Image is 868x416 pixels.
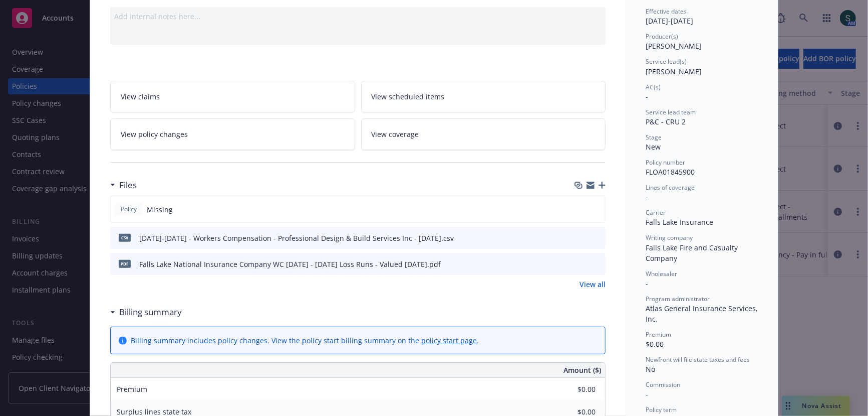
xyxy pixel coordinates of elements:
[646,233,693,242] span: Writing company
[593,233,602,243] button: preview file
[646,389,648,399] span: -
[646,295,710,303] span: Program administrator
[646,41,702,51] span: [PERSON_NAME]
[119,234,131,241] span: csv
[593,259,602,269] button: preview file
[646,92,648,101] span: -
[121,91,160,102] span: View claims
[361,81,606,112] a: View scheduled items
[646,355,750,364] span: Newfront will file state taxes and fees
[646,380,680,389] span: Commission
[646,133,662,142] span: Stage
[646,67,702,76] span: [PERSON_NAME]
[139,233,454,243] div: [DATE]-[DATE] - Workers Compensation - Professional Design & Build Services Inc - [DATE].csv
[646,304,760,324] span: Atlas General Insurance Services, Inc.
[646,279,648,288] span: -
[110,81,355,112] a: View claims
[646,32,678,41] span: Producer(s)
[117,384,147,394] span: Premium
[110,306,182,319] div: Billing summary
[646,7,758,26] div: [DATE] - [DATE]
[563,365,601,375] span: Amount ($)
[139,259,441,269] div: Falls Lake National Insurance Company WC [DATE] - [DATE] Loss Runs - Valued [DATE].pdf
[646,183,695,192] span: Lines of coverage
[646,192,758,202] div: -
[576,259,585,269] button: download file
[646,208,666,217] span: Carrier
[646,117,686,126] span: P&C - CRU 2
[131,335,479,346] div: Billing summary includes policy changes. View the policy start billing summary on the .
[119,260,131,267] span: pdf
[576,233,585,243] button: download file
[361,118,606,150] a: View coverage
[646,158,685,167] span: Policy number
[121,129,188,140] span: View policy changes
[646,217,713,227] span: Falls Lake Insurance
[646,7,687,16] span: Effective dates
[580,279,606,290] a: View all
[646,167,695,177] span: FLOA01845900
[646,243,740,263] span: Falls Lake Fire and Casualty Company
[114,11,602,22] div: Add internal notes here...
[646,142,661,152] span: New
[110,179,137,192] div: Files
[646,364,655,374] span: No
[646,339,664,349] span: $0.00
[119,205,139,214] span: Policy
[110,118,355,150] a: View policy changes
[646,405,677,414] span: Policy term
[372,91,445,102] span: View scheduled items
[646,330,671,339] span: Premium
[646,57,687,66] span: Service lead(s)
[646,83,661,91] span: AC(s)
[372,129,419,140] span: View coverage
[119,306,182,319] h3: Billing summary
[646,269,677,278] span: Wholesaler
[646,108,696,116] span: Service lead team
[119,179,137,192] h3: Files
[147,204,173,215] span: Missing
[421,336,477,345] a: policy start page
[536,382,602,397] input: 0.00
